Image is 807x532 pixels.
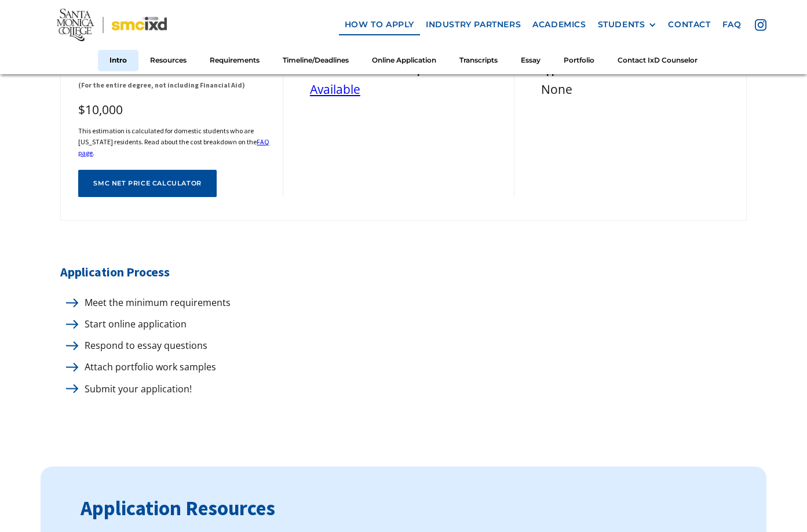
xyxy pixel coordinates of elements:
p: Attach portfolio work samples [79,359,216,375]
div: $10,000 [78,100,271,121]
div: STUDENTS [598,20,657,30]
a: Portfolio [552,50,606,71]
div: None [541,79,734,100]
a: Online Application [360,50,448,71]
p: Meet the minimum requirements [79,295,231,311]
a: industry partners [420,14,527,35]
h5: Application Process [60,261,746,283]
a: SMC net price calculator [78,170,216,197]
div: STUDENTS [598,20,645,30]
a: how to apply [339,14,420,35]
img: icon - instagram [755,19,766,31]
a: Contact IxD Counselor [606,50,709,71]
a: Transcripts [448,50,509,71]
a: Requirements [198,50,271,71]
a: Timeline/Deadlines [271,50,360,71]
a: Resources [138,50,198,71]
a: Essay [509,50,552,71]
p: Respond to essay questions [79,338,207,354]
img: Santa Monica College - SMC IxD logo [57,9,167,41]
a: contact [662,14,716,35]
a: Intro [98,50,138,71]
p: Submit your application! [79,381,192,397]
h3: Application Resources [81,494,726,523]
h6: (For the entire degree, not including Financial Aid) [78,79,271,90]
a: Available [310,81,360,97]
p: Start online application [79,316,187,332]
h6: This estimation is calculated for domestic students who are [US_STATE] residents. Read about the ... [78,125,271,159]
div: SMC net price calculator [93,180,201,187]
a: faq [717,14,747,35]
a: Academics [527,14,591,35]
